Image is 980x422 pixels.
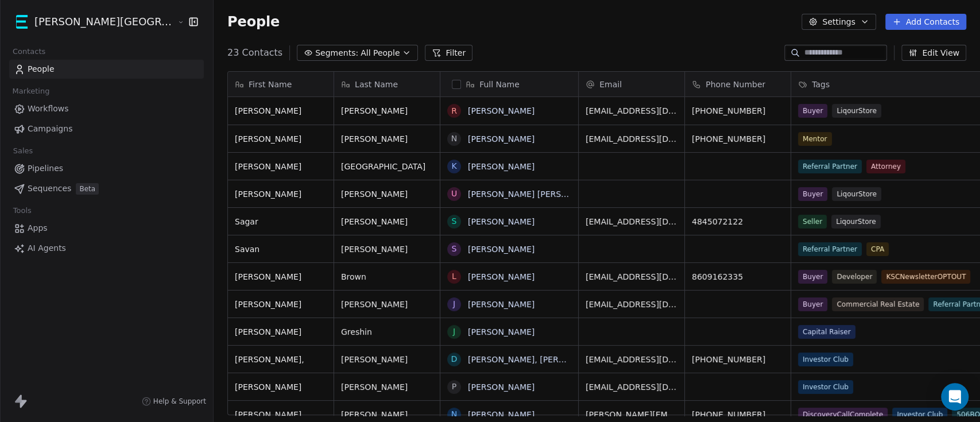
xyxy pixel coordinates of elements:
[885,14,966,30] button: Add Contacts
[235,243,327,255] span: Savan
[9,179,204,198] a: SequencesBeta
[832,187,881,201] span: LiqourStore
[142,397,206,406] a: Help & Support
[28,63,55,75] span: People
[866,242,889,256] span: CPA
[341,299,433,310] span: [PERSON_NAME]
[452,243,457,255] div: S
[941,383,969,411] div: Open Intercom Messenger
[16,15,30,29] img: 55211_Kane%20Street%20Capital_Logo_AC-01.png
[341,216,433,227] span: [PERSON_NAME]
[341,105,433,117] span: [PERSON_NAME]
[8,142,38,160] span: Sales
[235,354,327,365] span: [PERSON_NAME],
[586,381,677,393] span: [EMAIL_ADDRESS][DOMAIN_NAME]
[451,133,457,145] div: N
[692,133,784,145] span: [PHONE_NUMBER]
[599,79,622,90] span: Email
[28,103,69,115] span: Workflows
[468,245,534,254] a: [PERSON_NAME]
[361,47,400,59] span: All People
[355,79,398,90] span: Last Name
[315,47,358,59] span: Segments:
[235,105,327,117] span: [PERSON_NAME]
[706,79,765,90] span: Phone Number
[468,189,604,199] a: [PERSON_NAME] [PERSON_NAME]
[798,104,827,118] span: Buyer
[798,132,832,146] span: Mentor
[692,354,784,365] span: [PHONE_NUMBER]
[798,380,853,394] span: Investor Club
[798,215,827,229] span: Seller
[451,188,457,200] div: U
[892,408,947,421] span: Investor Club
[9,159,204,178] a: Pipelines
[28,222,48,234] span: Apps
[832,270,877,284] span: Developer
[28,242,66,254] span: AI Agents
[452,270,456,282] div: L
[153,397,206,406] span: Help & Support
[28,123,72,135] span: Campaigns
[341,409,433,420] span: [PERSON_NAME]
[453,326,455,338] div: J
[452,215,457,227] div: S
[341,161,433,172] span: [GEOGRAPHIC_DATA]
[831,215,881,229] span: LiqourStore
[798,270,827,284] span: Buyer
[468,355,607,364] a: [PERSON_NAME], [PERSON_NAME]
[235,271,327,282] span: [PERSON_NAME]
[8,202,36,219] span: Tools
[334,72,440,96] div: Last Name
[692,105,784,117] span: [PHONE_NUMBER]
[235,299,327,310] span: [PERSON_NAME]
[586,299,677,310] span: [EMAIL_ADDRESS][DOMAIN_NAME]
[586,105,677,117] span: [EMAIL_ADDRESS][DOMAIN_NAME]
[685,72,791,96] div: Phone Number
[235,161,327,172] span: [PERSON_NAME]
[468,410,534,419] a: [PERSON_NAME]
[76,183,99,195] span: Beta
[451,160,456,172] div: K
[586,409,677,420] span: [PERSON_NAME][EMAIL_ADDRESS][PERSON_NAME][DOMAIN_NAME]
[453,298,455,310] div: J
[227,46,282,60] span: 23 Contacts
[832,104,881,118] span: LiqourStore
[692,409,784,420] span: [PHONE_NUMBER]
[586,216,677,227] span: [EMAIL_ADDRESS][DOMAIN_NAME]
[692,216,784,227] span: 4845072122
[235,188,327,200] span: [PERSON_NAME]
[468,162,534,171] a: [PERSON_NAME]
[832,297,924,311] span: Commercial Real Estate
[425,45,472,61] button: Filter
[235,409,327,420] span: [PERSON_NAME]
[341,243,433,255] span: [PERSON_NAME]
[798,408,888,421] span: DiscoveryCallComplete
[341,133,433,145] span: [PERSON_NAME]
[341,326,433,338] span: Greshin
[227,13,280,30] span: People
[798,242,862,256] span: Referral Partner
[228,72,334,96] div: First Name
[9,60,204,79] a: People
[235,216,327,227] span: Sagar
[586,133,677,145] span: [EMAIL_ADDRESS][DOMAIN_NAME]
[692,271,784,282] span: 8609162335
[452,381,456,393] div: P
[341,381,433,393] span: [PERSON_NAME]
[468,327,534,336] a: [PERSON_NAME]
[341,354,433,365] span: [PERSON_NAME]
[228,97,334,416] div: grid
[798,353,853,366] span: Investor Club
[798,160,862,173] span: Referral Partner
[479,79,520,90] span: Full Name
[440,72,578,96] div: Full Name
[586,354,677,365] span: [EMAIL_ADDRESS][DOMAIN_NAME]
[9,239,204,258] a: AI Agents
[798,187,827,201] span: Buyer
[468,134,534,144] a: [PERSON_NAME]
[586,271,677,282] span: [EMAIL_ADDRESS][DOMAIN_NAME]
[901,45,966,61] button: Edit View
[468,217,534,226] a: [PERSON_NAME]
[468,272,534,281] a: [PERSON_NAME]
